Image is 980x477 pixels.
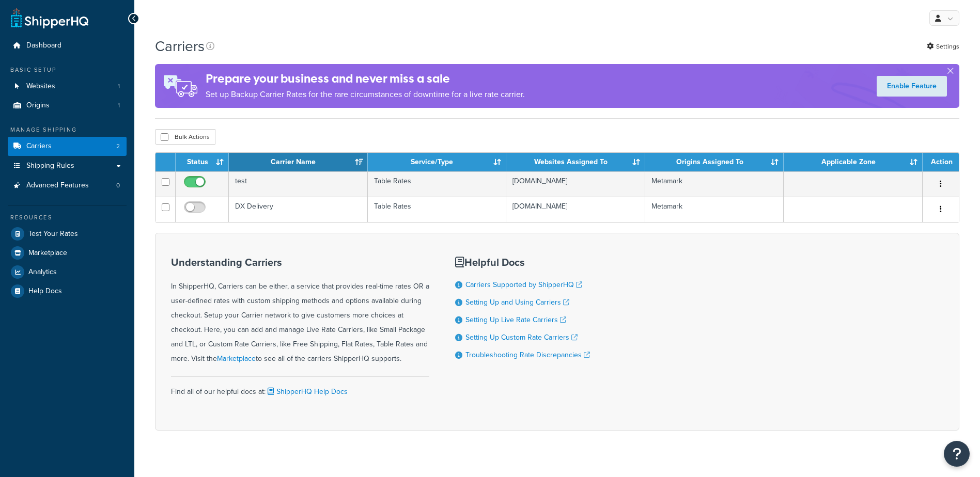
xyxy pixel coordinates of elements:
h1: Carriers [155,36,205,56]
th: Origins Assigned To: activate to sort column ascending [645,153,784,171]
td: [DOMAIN_NAME] [506,197,645,222]
span: Carriers [26,142,52,151]
div: Manage Shipping [8,125,127,134]
td: Metamark [645,171,784,197]
a: Help Docs [8,282,127,300]
a: Setting Up Live Rate Carriers [465,314,566,325]
h4: Prepare your business and never miss a sale [206,70,525,87]
a: Marketplace [8,244,127,262]
span: Origins [26,101,50,110]
a: Dashboard [8,36,127,55]
a: Carriers Supported by ShipperHQ [465,279,582,290]
th: Status: activate to sort column ascending [176,153,229,171]
td: test [229,171,368,197]
a: Setting Up Custom Rate Carriers [465,332,578,343]
span: Test Your Rates [28,230,78,239]
th: Applicable Zone: activate to sort column ascending [784,153,923,171]
div: Resources [8,213,127,222]
span: Help Docs [28,287,62,296]
td: [DOMAIN_NAME] [506,171,645,197]
span: 1 [118,101,120,110]
a: Test Your Rates [8,225,127,243]
button: Bulk Actions [155,129,215,145]
li: Websites [8,77,127,96]
li: Carriers [8,137,127,156]
a: Origins 1 [8,96,127,115]
li: Advanced Features [8,176,127,195]
div: Find all of our helpful docs at: [171,376,429,399]
a: Carriers 2 [8,137,127,156]
a: Setting Up and Using Carriers [465,297,569,308]
h3: Helpful Docs [455,257,590,268]
td: Table Rates [368,197,507,222]
span: Dashboard [26,41,61,50]
a: ShipperHQ Help Docs [266,386,348,397]
a: ShipperHQ Home [11,8,88,28]
a: Troubleshooting Rate Discrepancies [465,349,590,360]
span: Websites [26,82,55,91]
span: 1 [118,82,120,91]
p: Set up Backup Carrier Rates for the rare circumstances of downtime for a live rate carrier. [206,87,525,102]
a: Analytics [8,263,127,281]
a: Enable Feature [877,76,947,97]
span: Analytics [28,268,57,277]
a: Settings [927,39,959,54]
th: Websites Assigned To: activate to sort column ascending [506,153,645,171]
span: Advanced Features [26,181,89,190]
span: 2 [116,142,120,151]
td: Table Rates [368,171,507,197]
button: Open Resource Center [944,441,970,467]
td: DX Delivery [229,197,368,222]
li: Origins [8,96,127,115]
span: Marketplace [28,249,67,258]
td: Metamark [645,197,784,222]
img: ad-rules-rateshop-fe6ec290ccb7230408bd80ed9643f0289d75e0ffd9eb532fc0e269fcd187b520.png [155,64,206,108]
h3: Understanding Carriers [171,257,429,268]
span: Shipping Rules [26,162,74,170]
div: Basic Setup [8,66,127,74]
span: 0 [116,181,120,190]
th: Carrier Name: activate to sort column ascending [229,153,368,171]
a: Websites 1 [8,77,127,96]
a: Shipping Rules [8,156,127,176]
th: Action [923,153,959,171]
div: In ShipperHQ, Carriers can be either, a service that provides real-time rates OR a user-defined r... [171,257,429,366]
a: Advanced Features 0 [8,176,127,195]
a: Marketplace [217,353,256,364]
th: Service/Type: activate to sort column ascending [368,153,507,171]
